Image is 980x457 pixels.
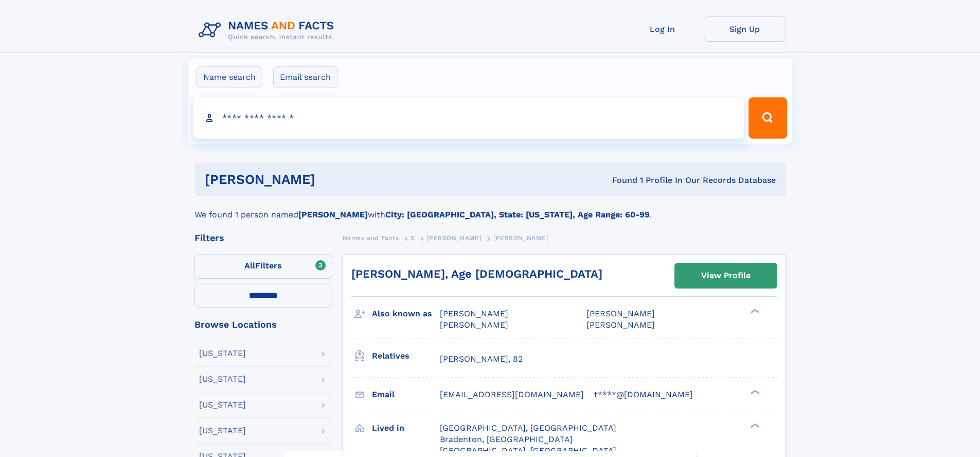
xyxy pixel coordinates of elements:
[749,97,787,139] button: Search Button
[426,231,482,244] a: [PERSON_NAME]
[199,401,246,409] div: [US_STATE]
[194,16,343,44] img: Logo Names and Facts
[372,347,440,365] h3: Relatives
[621,16,704,42] a: Log In
[372,305,440,323] h3: Also known as
[372,419,440,437] h3: Lived in
[704,16,786,42] a: Sign Up
[244,261,255,270] span: All
[440,390,584,399] span: [EMAIL_ADDRESS][DOMAIN_NAME]
[194,233,332,243] div: Filters
[205,173,464,186] h1: [PERSON_NAME]
[748,308,760,315] div: ❯
[411,234,415,242] span: S
[440,309,508,318] span: [PERSON_NAME]
[440,353,523,365] a: [PERSON_NAME], 82
[675,263,777,288] a: View Profile
[464,175,776,186] div: Found 1 Profile In Our Records Database
[194,320,332,329] div: Browse Locations
[199,427,246,435] div: [US_STATE]
[748,388,760,395] div: ❯
[194,254,332,279] label: Filters
[426,234,482,242] span: [PERSON_NAME]
[298,210,368,219] b: [PERSON_NAME]
[194,196,786,221] div: We found 1 person named with .
[440,320,508,330] span: [PERSON_NAME]
[440,434,573,444] span: Bradenton, [GEOGRAPHIC_DATA]
[351,267,602,280] a: [PERSON_NAME], Age [DEMOGRAPHIC_DATA]
[748,422,760,429] div: ❯
[586,309,655,318] span: [PERSON_NAME]
[372,386,440,403] h3: Email
[199,349,246,358] div: [US_STATE]
[493,234,548,242] span: [PERSON_NAME]
[343,231,399,244] a: Names and Facts
[385,210,650,219] b: City: [GEOGRAPHIC_DATA], State: [US_STATE], Age Range: 60-99
[411,231,415,244] a: S
[586,320,655,330] span: [PERSON_NAME]
[701,264,751,287] div: View Profile
[440,423,616,433] span: [GEOGRAPHIC_DATA], [GEOGRAPHIC_DATA]
[440,446,616,455] span: [GEOGRAPHIC_DATA], [GEOGRAPHIC_DATA]
[197,66,262,88] label: Name search
[199,375,246,383] div: [US_STATE]
[273,66,337,88] label: Email search
[193,97,744,139] input: search input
